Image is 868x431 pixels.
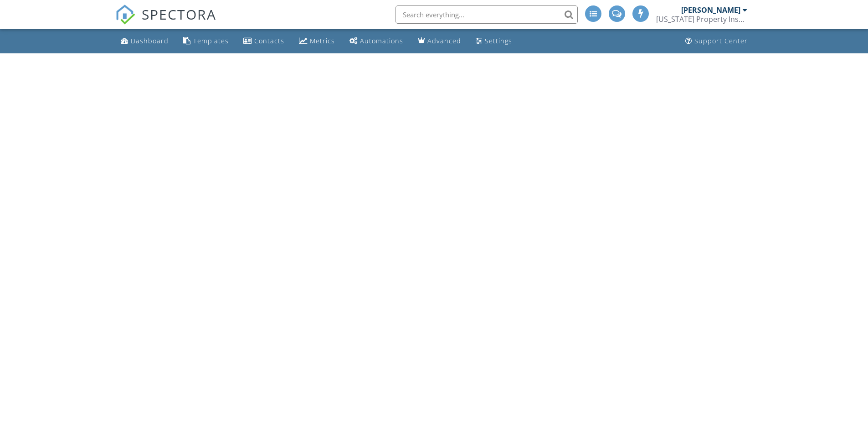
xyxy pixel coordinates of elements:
[142,5,216,24] span: SPECTORA
[115,12,216,31] a: SPECTORA
[115,5,135,25] img: The Best Home Inspection Software - Spectora
[395,5,578,24] input: Search everything...
[472,33,516,50] a: Settings
[240,33,288,50] a: Contacts
[360,36,403,45] div: Automations
[193,36,229,45] div: Templates
[427,36,461,45] div: Advanced
[414,33,465,50] a: Advanced
[694,36,748,45] div: Support Center
[180,33,232,50] a: Templates
[310,36,335,45] div: Metrics
[681,5,740,15] div: [PERSON_NAME]
[295,33,339,50] a: Metrics
[485,36,512,45] div: Settings
[682,33,751,50] a: Support Center
[656,15,747,24] div: Texas Property Inspections, LLC
[346,33,407,50] a: Automations (Advanced)
[254,36,284,45] div: Contacts
[117,33,172,50] a: Dashboard
[131,36,169,45] div: Dashboard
